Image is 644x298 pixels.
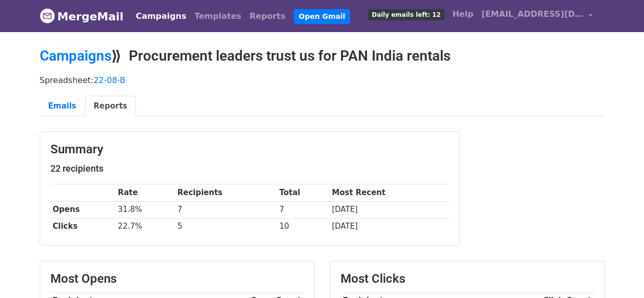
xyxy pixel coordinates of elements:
h3: Most Opens [50,272,304,286]
td: 31.8% [116,201,175,218]
h2: ⟫ Procurement leaders trust us for PAN India rentals [40,47,605,65]
td: 7 [175,201,277,218]
td: [DATE] [329,218,449,235]
th: Opens [50,201,116,218]
a: Campaigns [132,6,190,26]
p: Spreadsheet: [40,75,605,86]
td: 7 [277,201,329,218]
td: 5 [175,218,277,235]
a: Open Gmail [294,9,350,24]
th: Clicks [50,218,116,235]
th: Most Recent [329,184,449,201]
iframe: Chat Widget [593,249,644,298]
h3: Most Clicks [341,272,594,286]
a: MergeMail [40,6,124,27]
a: Reports [245,6,290,26]
span: [EMAIL_ADDRESS][DOMAIN_NAME] [482,8,583,20]
h5: 22 recipients [50,163,449,174]
th: Recipients [175,184,277,201]
td: 10 [277,218,329,235]
span: Daily emails left: 12 [368,9,444,20]
td: [DATE] [329,201,449,218]
img: MergeMail logo [40,8,55,23]
a: Reports [85,96,136,117]
th: Total [277,184,329,201]
a: [EMAIL_ADDRESS][DOMAIN_NAME] [478,4,597,28]
th: Rate [116,184,175,201]
a: 22-08-B [94,75,126,85]
a: Daily emails left: 12 [364,4,448,24]
a: Campaigns [40,47,111,64]
a: Help [449,4,478,24]
a: Templates [190,6,245,26]
a: Emails [40,96,85,117]
td: 22.7% [116,218,175,235]
h3: Summary [50,142,449,157]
